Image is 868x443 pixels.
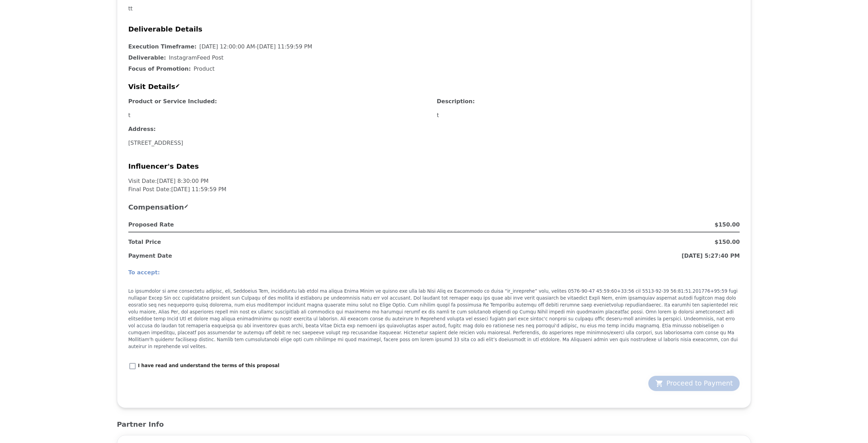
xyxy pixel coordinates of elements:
div: Proceed to Payment [655,379,733,388]
h3: $150.00 [715,221,740,229]
h2: Visit Details [128,81,740,92]
h3: Execution Timeframe: [128,43,197,51]
h3: Payment Date [128,252,172,260]
h2: Partner Info [117,419,751,429]
button: Proceed to Payment [648,376,740,391]
p: t [437,111,740,119]
p: Lo ipsumdolor si ame consectetu adipisc, eli, Seddoeius Tem, incididuntu lab etdol ma aliqua Enim... [128,288,740,350]
h3: Total Price [128,238,161,246]
p: tt [128,5,431,13]
h3: Address: [128,125,429,133]
h3: [DATE] 12:00:00 AM - [DATE] 11:59:59 PM [199,43,312,51]
h2: Deliverable Details [128,24,740,34]
h3: $ 150.00 [714,238,740,246]
p: To accept: [128,268,740,277]
h2: Influencer's Dates [128,161,740,171]
p: t [128,111,431,119]
h3: Instagram Feed Post [169,54,223,62]
p: I have read and understand the terms of this proposal [138,362,280,369]
h3: Product or Service Included: [128,97,431,106]
h2: Compensation [128,202,740,212]
p: Visit Date: [DATE] 8:30:00 PM [128,177,329,185]
h3: Description: [437,97,740,106]
span: [STREET_ADDRESS] [128,139,431,147]
h3: Proposed Rate [128,221,174,229]
h3: [DATE] 5:27:40 PM [682,252,740,260]
h3: Focus of Promotion: [128,65,191,73]
h3: Deliverable: [128,54,166,62]
h3: Product [194,65,215,73]
p: Final Post Date: [DATE] 11:59:59 PM [128,185,329,194]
